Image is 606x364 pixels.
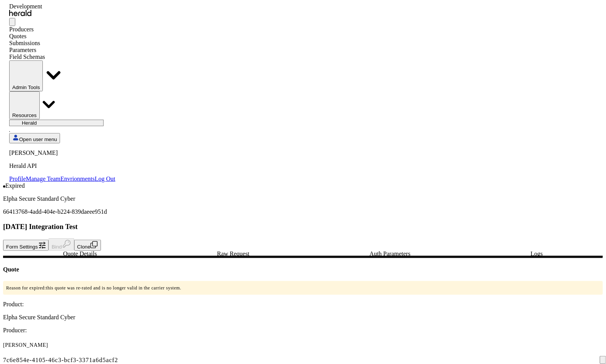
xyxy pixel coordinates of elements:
button: Form Settings [3,240,49,251]
span: Logs [531,251,543,257]
p: Herald API [9,162,115,169]
h3: [DATE] Integration Test [3,223,603,231]
a: Log Out [95,175,115,182]
span: Auth Parameters [370,251,411,257]
span: Expired [5,182,25,189]
button: Bind [49,238,74,251]
p: Elpha Secure Standard Cyber [3,195,603,202]
h4: Quote [3,266,603,273]
button: internal dropdown menu [9,60,43,91]
p: Elpha Secure Standard Cyber [3,314,603,321]
p: 66413768-4add-404e-b224-839daeee951d [3,208,603,215]
button: Clone [74,240,101,251]
div: Development [9,3,115,10]
div: Field Schemas [9,54,115,60]
p: 7c6e854e-4105-46c3-bcf3-3371a6d5acf2 [3,357,603,364]
div: Submissions [9,40,115,47]
div: Quotes [9,33,115,40]
a: Manage Team [26,175,61,182]
span: Raw Request [217,251,250,257]
div: Open user menu [9,149,115,182]
p: Producer: [3,327,603,334]
a: Envrionments [60,175,95,182]
p: [PERSON_NAME] [3,340,603,351]
img: Herald Logo [9,10,31,16]
span: Quote Details [63,251,97,257]
p: Product: [3,301,603,308]
span: Open user menu [19,136,57,142]
p: [PERSON_NAME] [9,149,115,156]
span: Reason for expired: [6,285,46,291]
a: Profile [9,175,26,182]
button: Resources dropdown menu [9,91,40,119]
p: this quote was re-rated and is no longer valid in the carrier system. [3,281,603,295]
div: Parameters [9,47,115,54]
div: Producers [9,26,115,33]
button: Open user menu [9,133,60,143]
